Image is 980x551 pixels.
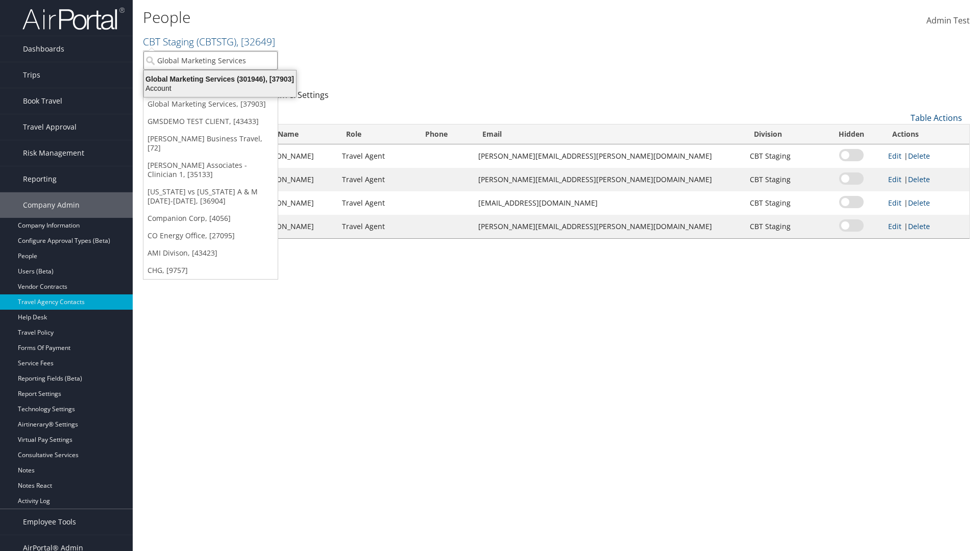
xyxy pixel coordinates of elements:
a: Admin Test [926,5,970,37]
td: [PERSON_NAME][EMAIL_ADDRESS][PERSON_NAME][DOMAIN_NAME] [473,144,745,168]
span: Admin Test [926,15,970,26]
th: Last Name [252,124,337,144]
td: Travel Agent [337,144,416,168]
a: [PERSON_NAME] Associates - Clinician 1, [35133] [143,157,278,183]
td: [PERSON_NAME][EMAIL_ADDRESS][PERSON_NAME][DOMAIN_NAME] [473,168,745,191]
td: | [883,215,969,238]
td: Travel Agent [337,168,416,191]
h1: People [143,7,694,28]
a: Edit [888,151,901,161]
th: Hidden [820,124,883,144]
a: AMI Divison, [43423] [143,244,278,262]
td: CBT Staging [745,215,820,238]
th: Division [745,124,820,144]
a: [PERSON_NAME] Business Travel, [72] [143,130,278,157]
td: [PERSON_NAME] [252,215,337,238]
span: Dashboards [23,36,64,62]
span: Company Admin [23,192,80,218]
td: [PERSON_NAME] [252,168,337,191]
a: Edit [888,221,901,231]
div: Global Marketing Services (301946), [37903] [138,74,302,84]
th: Email [473,124,745,144]
td: [PERSON_NAME][EMAIL_ADDRESS][PERSON_NAME][DOMAIN_NAME] [473,215,745,238]
span: Risk Management [23,140,84,166]
a: GMSDEMO TEST CLIENT, [43433] [143,113,278,130]
a: CBT Staging [143,35,275,48]
span: Employee Tools [23,509,76,535]
a: Edit [888,198,901,208]
td: [EMAIL_ADDRESS][DOMAIN_NAME] [473,191,745,215]
td: [PERSON_NAME] [252,191,337,215]
th: Role [337,124,416,144]
td: [PERSON_NAME] [252,144,337,168]
a: Team & Settings [266,89,329,101]
a: Companion Corp, [4056] [143,210,278,227]
th: Actions [883,124,969,144]
a: [US_STATE] vs [US_STATE] A & M [DATE]-[DATE], [36904] [143,183,278,210]
input: Search Accounts [143,51,278,70]
td: CBT Staging [745,168,820,191]
span: ( CBTSTG ) [197,35,236,48]
span: Travel Approval [23,114,77,140]
a: Delete [908,221,930,231]
a: Delete [908,151,930,161]
a: Delete [908,174,930,184]
a: Delete [908,198,930,208]
td: CBT Staging [745,144,820,168]
a: Edit [888,174,901,184]
a: Global Marketing Services, [37903] [143,95,278,113]
td: | [883,168,969,191]
a: CO Energy Office, [27095] [143,227,278,244]
td: Travel Agent [337,191,416,215]
span: Book Travel [23,88,62,114]
span: , [ 32649 ] [236,35,275,48]
img: airportal-logo.png [22,7,125,31]
td: | [883,144,969,168]
span: Reporting [23,166,57,192]
span: Trips [23,62,40,88]
td: CBT Staging [745,191,820,215]
td: | [883,191,969,215]
a: Table Actions [911,112,962,123]
div: Account [138,84,302,93]
td: Travel Agent [337,215,416,238]
a: CHG, [9757] [143,262,278,279]
th: Phone [416,124,473,144]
